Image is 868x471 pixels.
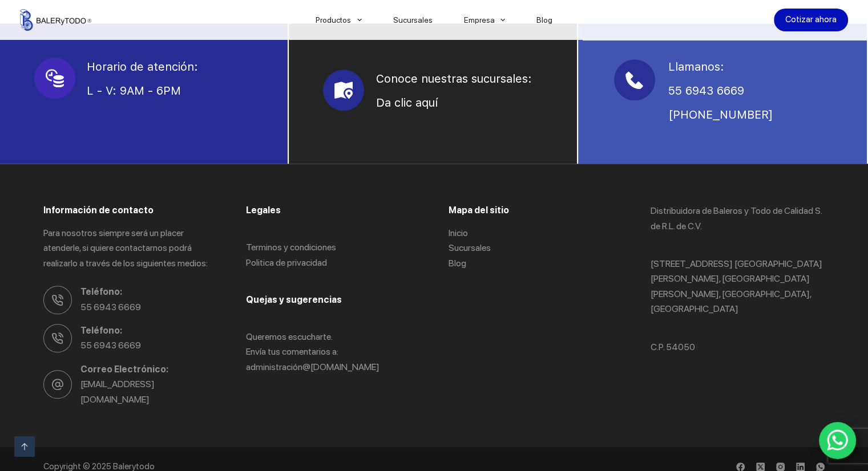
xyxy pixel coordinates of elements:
[448,242,490,253] a: Sucursales
[448,228,467,238] a: Inicio
[80,285,217,299] span: Teléfono:
[43,226,217,271] p: Para nosotros siempre será un placer atenderle, si quiere contactarnos podrá realizarlo a través ...
[668,84,744,98] span: 55 6943 6669
[246,330,420,375] p: Queremos escucharte. Envía tus comentarios a: administració n@[DOMAIN_NAME]
[668,60,724,74] span: Llamanos:
[246,205,281,216] span: Legales
[20,9,91,31] img: Balerytodo
[816,462,825,471] a: WhatsApp
[246,257,327,268] a: Politica de privacidad
[80,340,141,351] a: 55 6943 6669
[776,462,785,471] a: Instagram
[80,362,217,377] span: Correo Electrónico:
[80,323,217,338] span: Teléfono:
[796,462,805,471] a: LinkedIn
[246,242,336,253] a: Terminos y condiciones
[774,9,848,31] a: Cotizar ahora
[819,422,857,460] a: WhatsApp
[87,84,181,98] span: L - V: 9AM - 6PM
[87,60,198,74] span: Horario de atención:
[14,436,35,457] a: Ir arriba
[448,204,622,217] h3: Mapa del sitio
[448,258,466,269] a: Blog
[246,294,342,305] span: Quejas y sugerencias
[376,72,531,86] span: Conoce nuestras sucursales:
[651,204,825,234] p: Distribuidora de Baleros y Todo de Calidad S. de R.L. de C.V.
[80,302,141,312] a: 55 6943 6669
[668,108,773,121] span: [PHONE_NUMBER]
[376,96,437,109] a: Da clic aquí
[43,204,217,217] h3: Información de contacto
[80,379,155,404] a: [EMAIL_ADDRESS][DOMAIN_NAME]
[736,462,745,471] a: Facebook
[651,257,825,317] p: [STREET_ADDRESS] [GEOGRAPHIC_DATA][PERSON_NAME], [GEOGRAPHIC_DATA][PERSON_NAME], [GEOGRAPHIC_DATA...
[756,462,765,471] a: X (Twitter)
[651,340,825,355] p: C.P. 54050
